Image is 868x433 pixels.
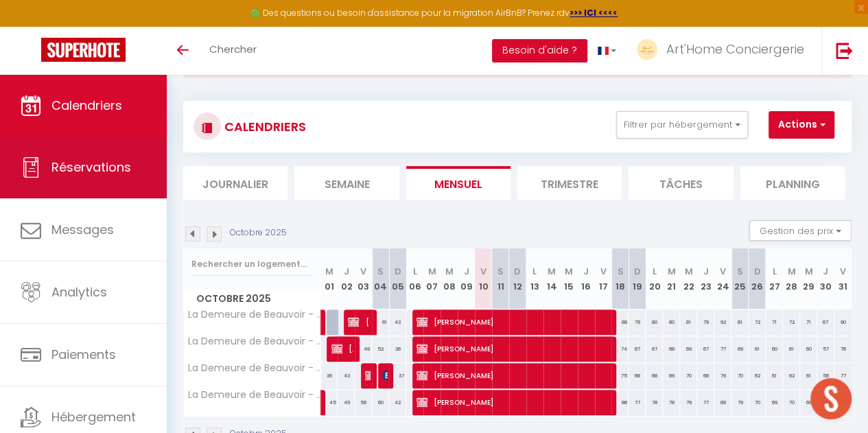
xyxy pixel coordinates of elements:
[783,390,800,415] div: 70
[338,390,355,415] div: 49
[800,363,817,388] div: 61
[629,166,733,200] li: Tâches
[616,111,748,139] button: Filtrer par hébergement
[372,336,389,362] div: 52
[697,248,714,309] th: 23
[372,390,389,415] div: 60
[445,265,454,278] abbr: M
[680,390,697,415] div: 79
[389,248,406,309] th: 05
[611,363,629,388] div: 75
[697,363,714,388] div: 68
[611,248,629,309] th: 18
[423,248,441,309] th: 07
[406,248,423,309] th: 06
[51,159,131,176] span: Réservations
[417,309,603,335] span: [PERSON_NAME]
[51,408,136,425] span: Hébergement
[543,248,561,309] th: 14
[714,248,731,309] th: 24
[800,248,817,309] th: 29
[509,248,526,309] th: 12
[199,27,267,75] a: Chercher
[663,390,680,415] div: 78
[517,166,622,200] li: Trimestre
[325,265,333,278] abbr: M
[629,363,646,388] div: 68
[184,289,320,309] span: Octobre 2025
[817,363,834,388] div: 58
[294,166,399,200] li: Semaine
[377,265,384,278] abbr: S
[51,221,114,238] span: Messages
[749,220,852,241] button: Gestion des prix
[417,362,603,388] span: [PERSON_NAME]
[766,248,783,309] th: 27
[595,248,612,309] th: 17
[714,390,731,415] div: 89
[637,39,657,60] img: ...
[766,309,783,335] div: 71
[680,309,697,335] div: 81
[389,390,406,415] div: 42
[389,336,406,362] div: 36
[646,309,663,335] div: 80
[737,265,743,278] abbr: S
[338,363,355,388] div: 43
[749,248,766,309] th: 26
[406,166,511,200] li: Mensuel
[703,265,709,278] abbr: J
[800,336,817,362] div: 60
[720,265,726,278] abbr: V
[331,336,353,362] span: [PERSON_NAME]
[783,363,800,388] div: 62
[492,248,509,309] th: 11
[458,248,475,309] th: 09
[417,389,603,415] span: [PERSON_NAME]
[772,265,776,278] abbr: L
[428,265,436,278] abbr: M
[389,363,406,388] div: 37
[766,363,783,388] div: 61
[475,248,492,309] th: 10
[834,363,852,388] div: 77
[186,336,323,347] span: La Demeure de Beauvoir - Le Médicis
[666,40,804,58] span: Art'Home Conciergerie
[634,265,641,278] abbr: D
[51,283,107,301] span: Analytics
[51,97,122,114] span: Calendriers
[731,336,749,362] div: 69
[783,248,800,309] th: 28
[740,166,845,200] li: Planning
[840,265,846,278] abbr: V
[685,265,693,278] abbr: M
[186,363,323,373] span: La Demeure de Beauvoir - Le Fleur de Lys
[186,390,323,400] span: La Demeure de Beauvoir - Le Duc de Guise
[810,378,852,419] div: Ouvrir le chat
[629,390,646,415] div: 77
[413,265,417,278] abbr: L
[183,166,288,200] li: Journalier
[321,248,338,309] th: 01
[753,265,760,278] abbr: D
[834,336,852,362] div: 76
[646,248,663,309] th: 20
[731,309,749,335] div: 81
[680,336,697,362] div: 69
[749,390,766,415] div: 70
[731,248,749,309] th: 25
[565,265,573,278] abbr: M
[749,363,766,388] div: 62
[372,309,389,335] div: 61
[617,265,623,278] abbr: S
[395,265,401,278] abbr: D
[360,265,366,278] abbr: V
[321,363,338,388] div: 39
[653,265,657,278] abbr: L
[663,248,680,309] th: 21
[680,363,697,388] div: 70
[714,336,731,362] div: 77
[731,363,749,388] div: 70
[766,390,783,415] div: 69
[817,336,834,362] div: 57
